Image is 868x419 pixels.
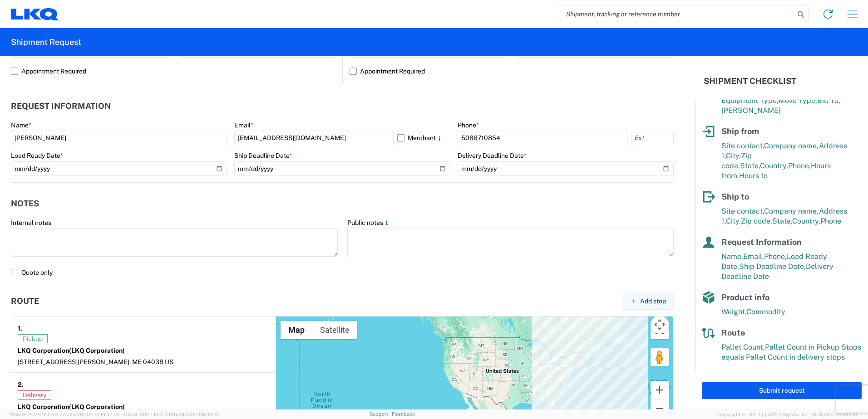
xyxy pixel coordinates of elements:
[124,412,218,417] span: Client: 2025.19.0-129fbcf
[18,390,51,400] span: Delivery
[779,96,817,105] span: Move Type,
[721,207,764,215] span: Site contact,
[397,131,450,145] label: Merchant
[18,403,125,410] strong: LKQ Corporation
[739,262,806,271] span: Ship Deadline Date,
[18,334,48,343] span: Pickup
[721,252,743,261] span: Name,
[721,237,802,247] span: Request Information
[458,151,527,160] label: Delivery Deadline Date
[651,381,669,399] button: Zoom in
[721,307,746,316] span: Weight,
[312,321,357,339] button: Show satellite imagery
[350,64,674,78] label: Appointment Required
[764,207,819,215] span: Company name,
[392,411,415,417] a: Feedback
[18,323,22,334] strong: 1.
[18,358,78,365] span: [STREET_ADDRESS]
[817,96,840,105] span: Bill To,
[559,5,794,23] input: Shipment, tracking or reference number
[11,64,335,78] label: Appointment Required
[11,219,51,227] label: Internal notes
[640,297,666,306] span: Add stop
[11,297,39,306] h2: Route
[702,382,862,399] button: Submit request
[234,151,292,160] label: Ship Deadline Date
[11,265,674,280] label: Quote only
[717,410,857,419] span: Copyright © [DATE]-[DATE] Agistix Inc., All Rights Reserved
[721,106,781,115] span: [PERSON_NAME]
[18,347,125,354] strong: LKQ Corporation
[743,252,764,261] span: Email,
[631,131,674,145] input: Ext
[11,121,31,129] label: Name
[69,403,125,410] span: (LKQ Corporation)
[281,321,312,339] button: Show street map
[651,348,669,366] button: Drag Pegman onto the map to open Street View
[69,347,125,354] span: (LKQ Corporation)
[820,217,841,225] span: Phone
[721,328,745,337] span: Route
[788,161,811,170] span: Phone,
[721,343,861,361] span: Pallet Count in Pickup Stops equals Pallet Count in delivery stops
[78,358,173,365] span: [PERSON_NAME], ME 04038 US
[83,412,120,417] span: [DATE] 10:47:06
[740,161,760,170] span: State,
[739,171,768,180] span: Hours to
[623,293,674,310] button: Add stop
[651,316,669,334] button: Map camera controls
[721,343,765,351] span: Pallet Count,
[11,412,120,417] span: Server: 2025.19.0-d447cefac8f
[721,292,769,302] span: Product info
[347,219,390,227] label: Public notes
[792,217,820,225] span: Country,
[721,96,779,105] span: Equipment Type,
[764,252,787,261] span: Phone,
[746,307,785,316] span: Commodity
[651,400,669,418] button: Zoom out
[726,217,741,225] span: City,
[11,199,39,208] h2: Notes
[721,127,759,136] span: Ship from
[234,121,253,129] label: Email
[760,161,788,170] span: Country,
[721,192,749,201] span: Ship to
[721,141,764,150] span: Site contact,
[458,121,479,129] label: Phone
[11,151,63,160] label: Load Ready Date
[370,411,392,417] a: Support
[764,141,819,150] span: Company name,
[726,151,741,160] span: City,
[704,76,796,87] h2: Shipment Checklist
[182,412,218,417] span: [DATE] 09:39:01
[11,37,81,48] h2: Shipment Request
[18,379,24,390] strong: 2.
[741,217,772,225] span: Zip code,
[772,217,792,225] span: State,
[11,102,111,111] h2: Request Information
